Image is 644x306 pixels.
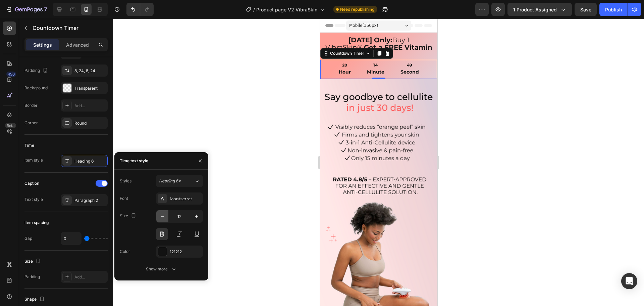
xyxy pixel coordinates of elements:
div: Shape [24,295,46,304]
p: Settings [33,41,52,48]
button: Heading 6* [156,175,203,187]
div: Item style [24,157,43,163]
div: Beta [5,123,16,128]
div: 121212 [170,249,201,255]
span: / [253,6,255,13]
div: 8, 24, 8, 24 [74,68,106,74]
div: Size [120,212,138,221]
div: Montserrat [170,196,201,202]
div: Publish [605,6,622,13]
div: Font [120,195,128,202]
div: Styles [120,178,131,184]
div: Round [74,120,106,126]
div: 450 [6,72,16,77]
p: Advanced [66,41,89,48]
span: Heading 6* [159,178,181,184]
div: Transparent [74,85,106,91]
div: Padding [24,66,49,75]
div: Open Intercom Messenger [621,273,637,289]
div: Caption [24,180,39,186]
button: Publish [599,3,628,16]
iframe: Design area [320,19,437,306]
div: Item spacing [24,220,49,226]
div: Border [24,102,38,108]
input: Auto [61,232,81,245]
p: 7 [44,5,47,13]
button: Show more [120,263,203,275]
p: Countdown Timer [33,24,105,32]
span: Product page V2 VibraSkin [256,6,317,13]
div: Paragraph 2 [74,198,106,204]
div: Add... [74,274,106,280]
div: Color [120,249,130,255]
div: Corner [24,120,38,126]
button: 7 [3,3,50,16]
span: 1 product assigned [513,6,557,13]
div: Text style [24,196,43,203]
div: Background [24,85,48,91]
div: Heading 6 [74,158,106,164]
button: Save [575,3,597,16]
div: Gap [24,235,32,242]
div: Time [24,142,34,148]
span: Save [580,7,591,12]
div: Time text style [120,158,148,164]
div: Padding [24,274,40,280]
div: Show more [146,266,177,272]
div: Size [24,257,42,266]
button: 1 product assigned [507,3,572,16]
div: Add... [74,103,106,109]
span: Need republishing [340,6,374,12]
div: Undo/Redo [126,3,154,16]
